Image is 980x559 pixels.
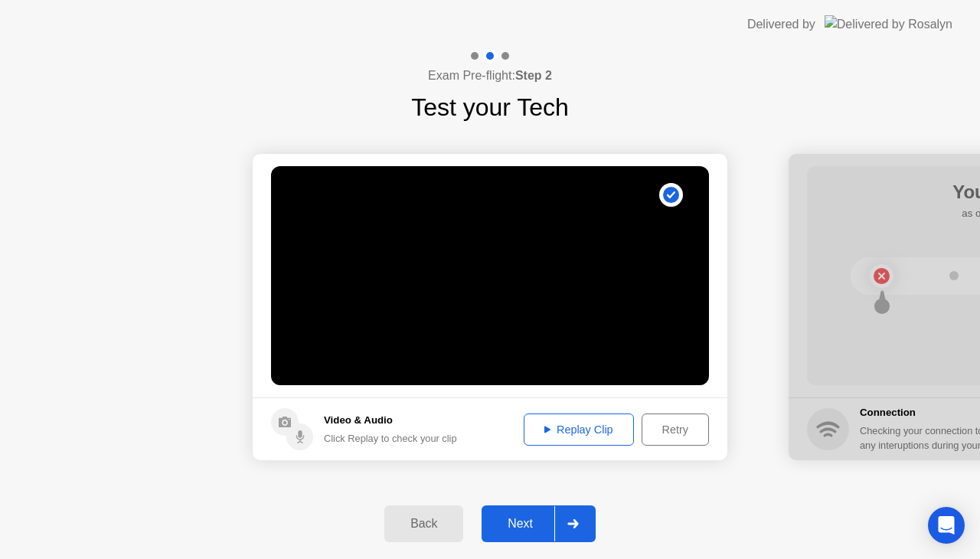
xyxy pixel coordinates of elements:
button: Replay Clip [524,414,634,446]
div: Replay Clip [529,423,629,436]
h1: Test your Tech [411,89,569,126]
div: Retry [647,423,704,436]
div: Click Replay to check your clip [324,431,457,446]
b: Step 2 [515,69,552,82]
button: Back [384,505,463,542]
button: Next [482,505,596,542]
div: Delivered by [747,15,815,34]
h5: Video & Audio [324,413,457,428]
div: Next [486,517,554,531]
div: Back [389,517,459,531]
img: Delivered by Rosalyn [825,15,952,33]
button: Retry [642,414,709,446]
h4: Exam Pre-flight: [428,67,552,85]
div: Open Intercom Messenger [928,507,965,544]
